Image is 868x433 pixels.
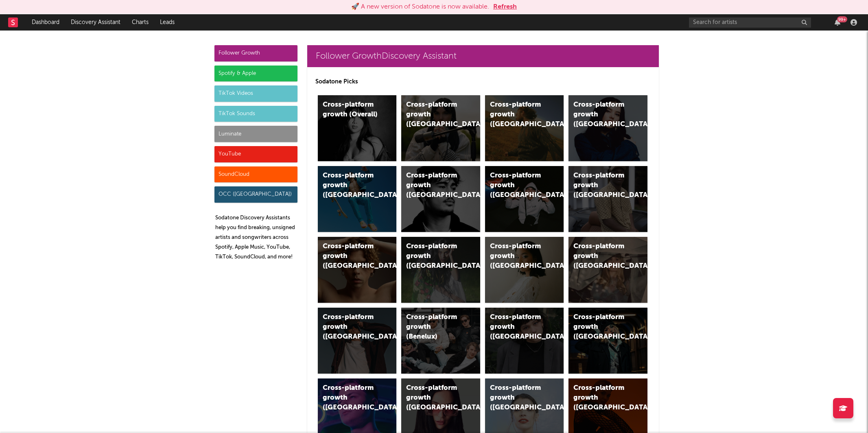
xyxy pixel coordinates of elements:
[126,14,154,31] a: Charts
[490,242,545,271] div: Cross-platform growth ([GEOGRAPHIC_DATA])
[568,95,647,161] a: Cross-platform growth ([GEOGRAPHIC_DATA])
[485,95,564,161] a: Cross-platform growth ([GEOGRAPHIC_DATA])
[315,77,651,87] p: Sodatone Picks
[485,166,564,232] a: Cross-platform growth ([GEOGRAPHIC_DATA]/GSA)
[835,19,840,26] button: 99+
[318,237,397,303] a: Cross-platform growth ([GEOGRAPHIC_DATA])
[573,383,629,413] div: Cross-platform growth ([GEOGRAPHIC_DATA])
[406,242,461,271] div: Cross-platform growth ([GEOGRAPHIC_DATA])
[568,237,647,303] a: Cross-platform growth ([GEOGRAPHIC_DATA])
[406,313,461,342] div: Cross-platform growth (Benelux)
[568,166,647,232] a: Cross-platform growth ([GEOGRAPHIC_DATA])
[323,313,378,342] div: Cross-platform growth ([GEOGRAPHIC_DATA])
[573,100,629,129] div: Cross-platform growth ([GEOGRAPHIC_DATA])
[573,313,629,342] div: Cross-platform growth ([GEOGRAPHIC_DATA])
[214,66,297,82] div: Spotify & Apple
[154,14,180,31] a: Leads
[318,166,397,232] a: Cross-platform growth ([GEOGRAPHIC_DATA])
[323,242,378,271] div: Cross-platform growth ([GEOGRAPHIC_DATA])
[401,166,480,232] a: Cross-platform growth ([GEOGRAPHIC_DATA])
[214,126,297,142] div: Luminate
[214,106,297,122] div: TikTok Sounds
[406,383,461,413] div: Cross-platform growth ([GEOGRAPHIC_DATA])
[573,171,629,200] div: Cross-platform growth ([GEOGRAPHIC_DATA])
[323,100,378,120] div: Cross-platform growth (Overall)
[351,2,489,12] div: 🚀 A new version of Sodatone is now available.
[323,171,378,200] div: Cross-platform growth ([GEOGRAPHIC_DATA])
[214,85,297,102] div: TikTok Videos
[401,308,480,374] a: Cross-platform growth (Benelux)
[214,146,297,162] div: YouTube
[214,186,297,203] div: OCC ([GEOGRAPHIC_DATA])
[214,166,297,183] div: SoundCloud
[490,383,545,413] div: Cross-platform growth ([GEOGRAPHIC_DATA])
[837,16,847,22] div: 99 +
[26,14,65,31] a: Dashboard
[401,237,480,303] a: Cross-platform growth ([GEOGRAPHIC_DATA])
[573,242,629,271] div: Cross-platform growth ([GEOGRAPHIC_DATA])
[323,383,378,413] div: Cross-platform growth ([GEOGRAPHIC_DATA])
[318,308,397,374] a: Cross-platform growth ([GEOGRAPHIC_DATA])
[214,45,297,61] div: Follower Growth
[406,171,461,200] div: Cross-platform growth ([GEOGRAPHIC_DATA])
[485,237,564,303] a: Cross-platform growth ([GEOGRAPHIC_DATA])
[215,213,297,262] p: Sodatone Discovery Assistants help you find breaking, unsigned artists and songwriters across Spo...
[318,95,397,161] a: Cross-platform growth (Overall)
[490,100,545,129] div: Cross-platform growth ([GEOGRAPHIC_DATA])
[485,308,564,374] a: Cross-platform growth ([GEOGRAPHIC_DATA])
[65,14,126,31] a: Discovery Assistant
[490,313,545,342] div: Cross-platform growth ([GEOGRAPHIC_DATA])
[490,171,545,200] div: Cross-platform growth ([GEOGRAPHIC_DATA]/GSA)
[568,308,647,374] a: Cross-platform growth ([GEOGRAPHIC_DATA])
[406,100,461,129] div: Cross-platform growth ([GEOGRAPHIC_DATA])
[307,45,659,67] a: Follower GrowthDiscovery Assistant
[689,17,811,28] input: Search for artists
[401,95,480,161] a: Cross-platform growth ([GEOGRAPHIC_DATA])
[493,2,517,12] button: Refresh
